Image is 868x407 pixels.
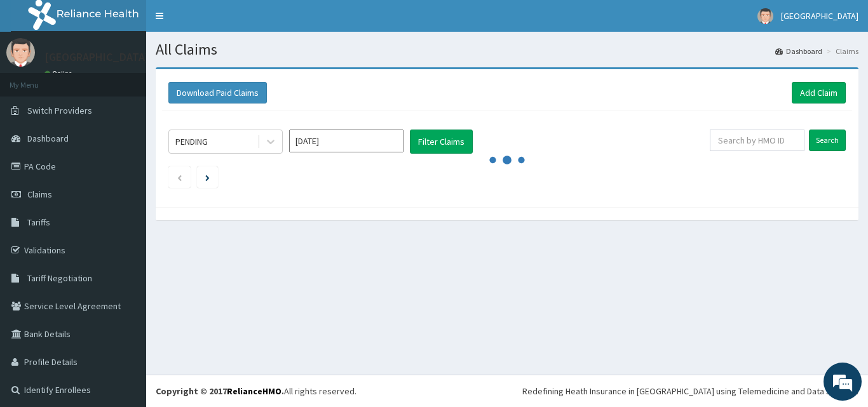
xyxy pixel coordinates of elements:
[27,189,52,200] span: Claims
[175,135,208,148] div: PENDING
[227,385,281,397] a: RelianceHMO
[809,130,846,151] input: Search
[27,272,92,284] span: Tariff Negotiation
[146,375,868,407] footer: All rights reserved.
[488,141,526,179] svg: audio-loading
[775,46,822,57] a: Dashboard
[156,41,858,58] h1: All Claims
[27,133,69,144] span: Dashboard
[27,105,92,116] span: Switch Providers
[6,38,35,67] img: User Image
[824,46,858,57] li: Claims
[168,82,267,103] button: Download Paid Claims
[156,385,284,397] strong: Copyright © 2017 .
[781,10,858,22] span: [GEOGRAPHIC_DATA]
[177,171,182,183] a: Previous page
[710,130,804,151] input: Search by HMO ID
[410,130,473,154] button: Filter Claims
[27,217,50,228] span: Tariffs
[44,51,149,63] p: [GEOGRAPHIC_DATA]
[44,69,75,78] a: Online
[757,8,773,24] img: User Image
[792,82,846,103] a: Add Claim
[289,130,403,152] input: Select Month and Year
[522,385,858,397] div: Redefining Heath Insurance in [GEOGRAPHIC_DATA] using Telemedicine and Data Science!
[205,171,210,183] a: Next page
